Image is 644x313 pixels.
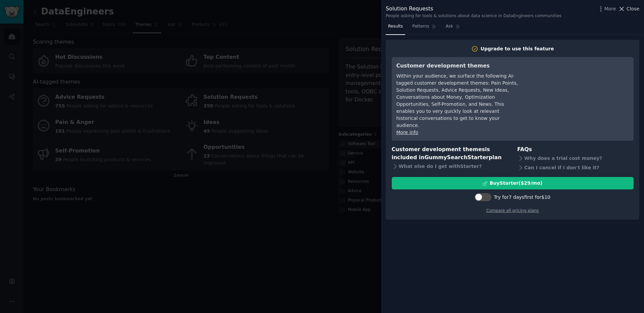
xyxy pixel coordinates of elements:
h3: Customer development themes [396,62,519,70]
span: Ask [446,24,453,30]
div: Within your audience, we surface the following AI-tagged customer development themes: Pain Points... [396,73,519,129]
a: Ask [443,21,463,35]
div: People asking for tools & solutions about data science in DataEngineers communities [386,13,561,19]
div: Solution Requests [386,5,561,13]
div: Buy Starter ($ 29 /mo ) [490,180,542,187]
div: Try for 7 days first for $10 [494,194,550,201]
span: Close [627,5,639,12]
h3: FAQs [517,145,634,154]
iframe: YouTube video player [528,62,629,112]
button: BuyStarter($29/mo) [392,177,634,189]
span: More [604,5,616,12]
span: GummySearch Starter [424,154,488,161]
h3: Customer development themes is included in plan [392,145,508,162]
span: Results [388,24,403,30]
a: More info [396,130,418,135]
div: Can I cancel if I don't like it? [517,163,634,172]
span: Patterns [412,24,429,30]
div: Upgrade to use this feature [481,45,554,52]
a: Patterns [410,21,438,35]
a: Compare all pricing plans [486,208,539,213]
div: Why does a trial cost money? [517,153,634,163]
button: More [597,5,616,12]
a: Results [386,21,405,35]
button: Close [618,5,639,12]
div: What else do I get with Starter ? [392,162,508,171]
